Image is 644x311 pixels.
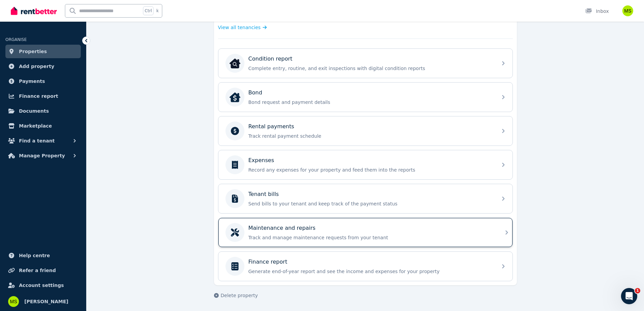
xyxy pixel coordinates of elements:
[143,6,153,15] span: Ctrl
[156,8,159,14] span: k
[19,92,58,100] span: Finance report
[5,60,81,73] a: Add property
[5,249,81,262] a: Help centre
[214,292,258,299] button: Delete property
[218,83,512,112] a: BondBondBond request and payment details
[218,150,512,179] a: ExpensesRecord any expenses for your property and feed them into the reports
[5,264,81,277] a: Refer a friend
[248,190,279,198] p: Tenant bills
[19,152,65,160] span: Manage Property
[8,296,19,307] img: Matthew Schultz
[5,45,81,58] a: Properties
[248,55,292,63] p: Condition report
[218,49,512,78] a: Condition reportCondition reportComplete entry, routine, and exit inspections with digital condit...
[19,62,54,70] span: Add property
[19,122,52,130] span: Marketplace
[24,297,68,306] span: [PERSON_NAME]
[218,24,261,31] span: View all tenancies
[5,89,81,103] a: Finance report
[585,8,609,15] div: Inbox
[248,133,493,139] p: Track rental payment schedule
[248,99,493,106] p: Bond request and payment details
[5,149,81,162] button: Manage Property
[11,6,57,16] img: RentBetter
[230,58,240,69] img: Condition report
[248,234,493,241] p: Track and manage maintenance requests from your tenant
[248,89,262,97] p: Bond
[19,47,47,55] span: Properties
[635,288,640,293] span: 1
[218,24,267,31] a: View all tenancies
[248,268,493,275] p: Generate end-of-year report and see the income and expenses for your property
[5,37,27,42] span: ORGANISE
[248,123,294,131] p: Rental payments
[218,218,512,247] a: Maintenance and repairsTrack and manage maintenance requests from your tenant
[19,251,50,260] span: Help centre
[221,292,258,299] span: Delete property
[5,134,81,148] button: Find a tenant
[5,119,81,133] a: Marketplace
[621,288,637,304] iframe: Intercom live chat
[622,5,633,16] img: Matthew Schultz
[218,252,512,281] a: Finance reportGenerate end-of-year report and see the income and expenses for your property
[248,65,493,72] p: Complete entry, routine, and exit inspections with digital condition reports
[19,266,56,274] span: Refer a friend
[248,224,316,232] p: Maintenance and repairs
[248,156,274,164] p: Expenses
[19,107,49,115] span: Documents
[19,137,55,145] span: Find a tenant
[5,74,81,88] a: Payments
[230,92,240,103] img: Bond
[248,166,493,173] p: Record any expenses for your property and feed them into the reports
[248,258,287,266] p: Finance report
[218,116,512,146] a: Rental paymentsTrack rental payment schedule
[19,281,64,289] span: Account settings
[5,104,81,118] a: Documents
[19,77,45,85] span: Payments
[248,200,493,207] p: Send bills to your tenant and keep track of the payment status
[5,279,81,292] a: Account settings
[218,184,512,213] a: Tenant billsSend bills to your tenant and keep track of the payment status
